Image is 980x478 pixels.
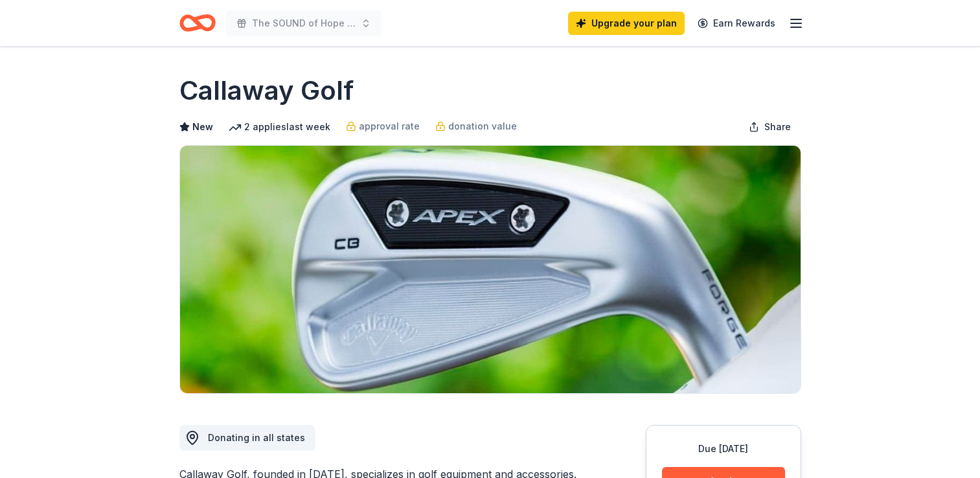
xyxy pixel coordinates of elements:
span: donation value [448,119,517,134]
span: approval rate [359,119,420,134]
div: 2 applies last week [229,119,330,135]
a: approval rate [346,119,420,134]
h1: Callaway Golf [179,73,354,109]
div: Due [DATE] [662,441,785,457]
a: Upgrade your plan [568,12,685,35]
a: Earn Rewards [690,12,783,35]
span: New [192,119,213,135]
button: Share [738,114,801,140]
button: The SOUND of Hope 2025 [226,10,382,36]
span: The SOUND of Hope 2025 [252,16,356,31]
a: Home [179,8,216,38]
span: Donating in all states [208,432,305,443]
img: Image for Callaway Golf [180,146,801,393]
span: Share [764,119,791,135]
a: donation value [435,119,517,134]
